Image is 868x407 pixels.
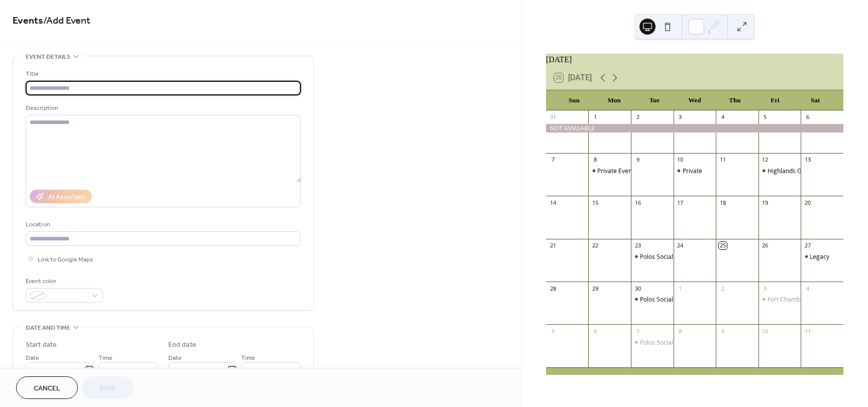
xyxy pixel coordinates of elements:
div: 28 [549,285,557,292]
div: Mon [594,90,634,110]
div: 7 [549,156,557,164]
div: Fort Chamber of Commerce [758,295,801,304]
div: Highlands Golf Club [768,167,823,175]
div: Tue [634,90,675,110]
span: / Add Event [43,11,90,31]
div: 1 [591,113,599,121]
div: 31 [549,113,557,121]
div: Fri [755,90,795,110]
div: 8 [677,327,684,335]
div: Private Event [588,167,631,175]
div: Private Event [597,167,634,175]
div: Legacy [810,252,829,261]
div: 23 [634,242,641,249]
div: 16 [634,199,641,206]
div: 9 [719,327,726,335]
div: 11 [804,327,811,335]
div: 25 [719,242,726,249]
div: 19 [762,199,769,206]
span: Link to Google Maps [38,254,93,265]
div: 11 [719,156,726,164]
div: Wed [675,90,715,110]
span: Date [26,353,39,363]
div: NOT AVIALABLE [546,124,843,132]
div: 15 [591,199,599,206]
div: 5 [549,327,557,335]
div: 12 [762,156,769,164]
div: 6 [804,113,811,121]
div: 7 [634,327,641,335]
div: Private [683,167,702,175]
div: 2 [719,285,726,292]
div: 4 [804,285,811,292]
div: 5 [762,113,769,121]
div: Legacy [801,252,843,261]
div: Polos Social Lounge [640,295,695,304]
div: Fort Chamber of Commerce [768,295,846,304]
span: Date and time [26,323,70,333]
div: 6 [591,327,599,335]
div: Polos Social Lounge [631,295,674,304]
div: Description [26,103,299,113]
div: 14 [549,199,557,206]
div: 21 [549,242,557,249]
span: Time [241,353,255,363]
div: 18 [719,199,726,206]
span: Event details [26,52,70,62]
div: Sat [795,90,835,110]
div: 8 [591,156,599,164]
div: 9 [634,156,641,164]
a: Events [13,11,43,31]
div: 24 [677,242,684,249]
div: 2 [634,113,641,121]
div: Thu [715,90,755,110]
div: Title [26,69,299,79]
div: 10 [762,327,769,335]
div: Private [674,167,716,175]
div: 29 [591,285,599,292]
div: 26 [762,242,769,249]
div: 10 [677,156,684,164]
div: Location [26,219,299,230]
div: Start date [26,340,57,350]
div: 3 [677,113,684,121]
div: End date [168,340,196,350]
div: 3 [762,285,769,292]
span: Date [168,353,182,363]
button: Cancel [16,376,78,399]
div: 4 [719,113,726,121]
div: Polos Social Lounge [631,252,674,261]
div: Sun [554,90,594,110]
div: Polos Social Lounge [640,338,695,347]
div: 1 [677,285,684,292]
div: Polos Social Lounge [631,338,674,347]
div: 27 [804,242,811,249]
div: 30 [634,285,641,292]
div: 17 [677,199,684,206]
span: Cancel [34,383,60,394]
div: 13 [804,156,811,164]
div: Highlands Golf Club [758,167,801,175]
div: 22 [591,242,599,249]
div: Event color [26,276,101,287]
div: [DATE] [546,54,843,66]
div: Polos Social Lounge [640,252,695,261]
div: 20 [804,199,811,206]
span: Time [98,353,113,363]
